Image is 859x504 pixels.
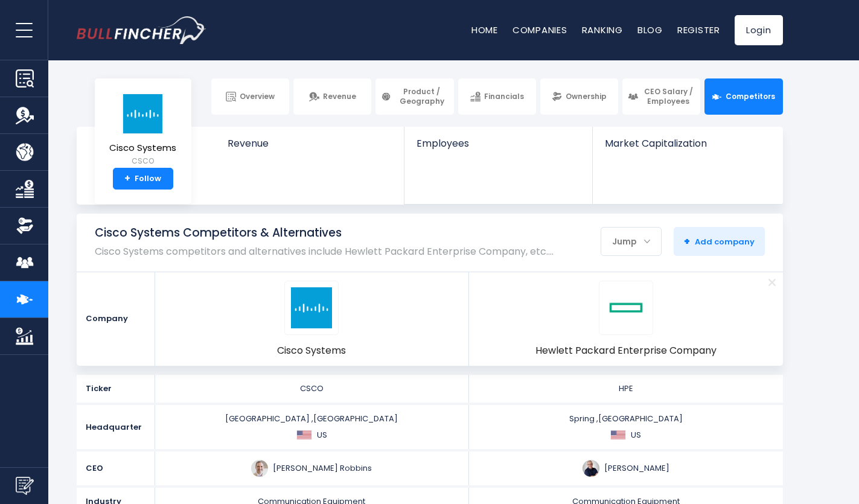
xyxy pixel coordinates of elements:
[251,460,268,477] img: chuck-robbins.jpg
[473,383,779,394] div: HPE
[513,24,567,36] a: Companies
[323,92,356,101] span: Revenue
[77,405,155,448] div: Headquarter
[642,87,695,106] span: CEO Salary / Employees
[684,236,755,247] span: Add company
[583,460,599,477] img: antonio-neri.jpg
[684,234,690,248] strong: +
[77,16,206,44] img: bullfincher logo
[291,287,332,328] img: CSCO logo
[593,127,781,170] a: Market Capitalization
[293,78,371,115] a: Revenue
[566,92,607,101] span: Ownership
[484,92,524,101] span: Financials
[395,87,448,106] span: Product / Geography
[473,413,779,440] div: Spring ,[GEOGRAPHIC_DATA]
[317,430,327,441] span: US
[622,78,700,115] a: CEO Salary / Employees
[113,168,173,190] a: +Follow
[77,375,155,403] div: Ticker
[540,78,618,115] a: Ownership
[159,383,465,394] div: CSCO
[228,138,392,149] span: Revenue
[762,272,783,293] a: Remove
[277,344,346,357] span: Cisco Systems
[726,92,775,101] span: Competitors
[240,92,275,101] span: Overview
[95,246,554,257] p: Cisco Systems competitors and alternatives include Hewlett Packard Enterprise Company, etc.…
[582,24,623,36] a: Ranking
[277,281,346,357] a: CSCO logo Cisco Systems
[211,78,289,115] a: Overview
[124,173,130,184] strong: +
[417,138,580,149] span: Employees
[735,15,783,45] a: Login
[535,281,717,357] a: HPE logo Hewlett Packard Enterprise Company
[77,451,155,485] div: CEO
[677,24,720,36] a: Register
[95,226,554,241] h1: Cisco Systems Competitors & Alternatives
[473,460,779,477] div: [PERSON_NAME]
[674,227,765,256] button: +Add company
[605,138,769,149] span: Market Capitalization
[535,344,717,357] span: Hewlett Packard Enterprise Company
[159,460,465,477] div: [PERSON_NAME] Robbins
[77,16,206,44] a: Go to homepage
[159,413,465,440] div: [GEOGRAPHIC_DATA] ,[GEOGRAPHIC_DATA]
[631,430,641,441] span: US
[458,78,536,115] a: Financials
[605,287,647,328] img: HPE logo
[601,229,661,254] div: Jump
[77,272,155,366] div: Company
[375,78,453,115] a: Product / Geography
[404,127,592,170] a: Employees
[216,127,404,170] a: Revenue
[109,156,176,167] small: CSCO
[637,24,663,36] a: Blog
[109,143,176,153] span: Cisco Systems
[109,93,177,168] a: Cisco Systems CSCO
[704,78,782,115] a: Competitors
[471,24,498,36] a: Home
[16,217,34,235] img: Ownership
